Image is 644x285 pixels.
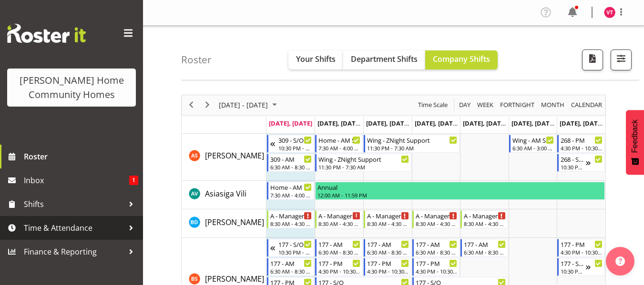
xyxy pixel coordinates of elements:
td: Barbara Dunlop resource [182,209,266,238]
span: Department Shifts [351,54,418,64]
div: Barbara Dunlop"s event - A - Manager Begin From Monday, September 29, 2025 at 8:30:00 AM GMT+13:0... [267,210,315,228]
span: [DATE], [DATE] [463,119,506,128]
div: 177 - PM [416,258,458,268]
div: 4:30 PM - 10:30 PM [561,248,603,256]
div: 309 - AM [270,154,312,164]
div: 309 - S/O [278,135,312,145]
div: 4:30 PM - 10:30 PM [367,267,409,275]
span: Roster [24,149,138,164]
div: 268 - S/O [561,154,586,164]
div: A - Manager [464,211,506,220]
div: Arshdeep Singh"s event - Wing - ZNight Support Begin From Wednesday, October 1, 2025 at 11:30:00 ... [364,135,460,153]
button: Download a PDF of the roster according to the set date range. [582,49,603,70]
div: Billie Sothern"s event - 177 - PM Begin From Wednesday, October 1, 2025 at 4:30:00 PM GMT+13:00 E... [364,258,411,276]
div: Arshdeep Singh"s event - Wing - ZNight Support Begin From Tuesday, September 30, 2025 at 11:30:00... [315,154,411,172]
div: 7:30 AM - 4:00 PM [318,144,360,152]
div: Barbara Dunlop"s event - A - Manager Begin From Friday, October 3, 2025 at 8:30:00 AM GMT+13:00 E... [460,210,508,228]
div: 177 - S/O [278,239,312,249]
div: Billie Sothern"s event - 177 - S/O Begin From Sunday, October 5, 2025 at 10:30:00 PM GMT+13:00 En... [557,258,605,276]
span: [PERSON_NAME] [205,274,264,284]
div: A - Manager [318,211,360,220]
div: 12:00 AM - 11:59 PM [317,191,603,199]
div: 6:30 AM - 8:30 AM [464,248,506,256]
div: Billie Sothern"s event - 177 - PM Begin From Sunday, October 5, 2025 at 4:30:00 PM GMT+13:00 Ends... [557,239,605,257]
span: Shifts [24,197,124,211]
span: Month [540,99,565,111]
button: Department Shifts [343,50,425,69]
div: 6:30 AM - 8:30 AM [416,248,458,256]
span: Day [458,99,471,111]
div: Billie Sothern"s event - 177 - AM Begin From Thursday, October 2, 2025 at 6:30:00 AM GMT+13:00 En... [412,239,460,257]
div: 177 - AM [367,239,409,249]
button: Your Shifts [288,50,343,69]
div: 177 - AM [318,239,360,249]
span: Fortnight [499,99,535,111]
div: 6:30 AM - 8:30 AM [270,267,312,275]
div: Barbara Dunlop"s event - A - Manager Begin From Wednesday, October 1, 2025 at 8:30:00 AM GMT+13:0... [364,210,411,228]
button: Filter Shifts [611,49,632,70]
div: Home - AM Support 3 [318,135,360,145]
span: calendar [570,99,603,111]
div: Billie Sothern"s event - 177 - AM Begin From Tuesday, September 30, 2025 at 6:30:00 AM GMT+13:00 ... [315,239,363,257]
div: Arshdeep Singh"s event - Home - AM Support 3 Begin From Tuesday, September 30, 2025 at 7:30:00 AM... [315,135,363,153]
div: 10:30 PM - 6:30 AM [278,248,312,256]
div: 10:30 PM - 6:30 AM [561,267,586,275]
span: Time & Attendance [24,221,124,235]
div: Barbara Dunlop"s event - A - Manager Begin From Thursday, October 2, 2025 at 8:30:00 AM GMT+13:00... [412,210,460,228]
span: Week [476,99,494,111]
span: Inbox [24,173,129,187]
div: Arshdeep Singh"s event - 268 - S/O Begin From Sunday, October 5, 2025 at 10:30:00 PM GMT+13:00 En... [557,154,605,172]
td: Arshdeep Singh resource [182,134,266,181]
button: Next [201,99,214,111]
div: Barbara Dunlop"s event - A - Manager Begin From Tuesday, September 30, 2025 at 8:30:00 AM GMT+13:... [315,210,363,228]
div: Billie Sothern"s event - 177 - AM Begin From Friday, October 3, 2025 at 6:30:00 AM GMT+13:00 Ends... [460,239,508,257]
img: vanessa-thornley8527.jpg [604,7,615,18]
button: Fortnight [499,99,536,111]
button: Feedback - Show survey [626,110,644,175]
div: Billie Sothern"s event - 177 - S/O Begin From Sunday, September 28, 2025 at 10:30:00 PM GMT+13:00... [267,239,315,257]
div: Annual [317,182,603,192]
div: Wing - ZNight Support [367,135,457,145]
span: [DATE], [DATE] [560,119,603,128]
div: 177 - AM [270,258,312,268]
span: [DATE] - [DATE] [218,99,269,111]
span: [PERSON_NAME] [205,150,264,161]
div: Home - AM Support 3 [270,182,312,192]
button: Time Scale [417,99,450,111]
span: Asiasiga Vili [205,188,246,199]
div: Billie Sothern"s event - 177 - AM Begin From Wednesday, October 1, 2025 at 6:30:00 AM GMT+13:00 E... [364,239,411,257]
span: [DATE], [DATE] [317,119,361,128]
div: 8:30 AM - 4:30 PM [270,220,312,227]
div: 10:30 PM - 6:30 AM [278,144,312,152]
div: A - Manager [416,211,458,220]
div: 8:30 AM - 4:30 PM [318,220,360,227]
div: [PERSON_NAME] Home Community Homes [17,73,126,102]
span: Time Scale [417,99,449,111]
td: Asiasiga Vili resource [182,181,266,209]
button: Company Shifts [425,50,498,69]
div: 6:30 AM - 8:30 AM [367,248,409,256]
div: 6:30 AM - 3:00 PM [512,144,554,152]
div: Arshdeep Singh"s event - 309 - AM Begin From Monday, September 29, 2025 at 6:30:00 AM GMT+13:00 E... [267,154,315,172]
div: A - Manager [367,211,409,220]
img: help-xxl-2.png [615,256,625,266]
button: Previous [185,99,198,111]
div: 177 - PM [561,239,603,249]
h4: Roster [181,54,212,65]
div: Arshdeep Singh"s event - Wing - AM Support 1 Begin From Saturday, October 4, 2025 at 6:30:00 AM G... [509,135,557,153]
span: [DATE], [DATE] [511,119,555,128]
div: 8:30 AM - 4:30 PM [367,220,409,227]
div: Asiasiga Vili"s event - Annual Begin From Tuesday, September 30, 2025 at 12:00:00 AM GMT+13:00 En... [315,182,605,200]
button: September 2025 [217,99,281,111]
div: Wing - AM Support 1 [512,135,554,145]
span: 1 [129,176,138,185]
div: 4:30 PM - 10:30 PM [318,267,360,275]
span: [DATE], [DATE] [366,119,409,128]
div: Arshdeep Singh"s event - 268 - PM Begin From Sunday, October 5, 2025 at 4:30:00 PM GMT+13:00 Ends... [557,135,605,153]
a: [PERSON_NAME] [205,216,264,228]
div: next period [199,95,215,115]
div: 10:30 PM - 6:30 AM [561,163,586,171]
button: Timeline Week [476,99,495,111]
div: Arshdeep Singh"s event - 309 - S/O Begin From Sunday, September 28, 2025 at 10:30:00 PM GMT+13:00... [267,135,315,153]
span: Finance & Reporting [24,245,124,259]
